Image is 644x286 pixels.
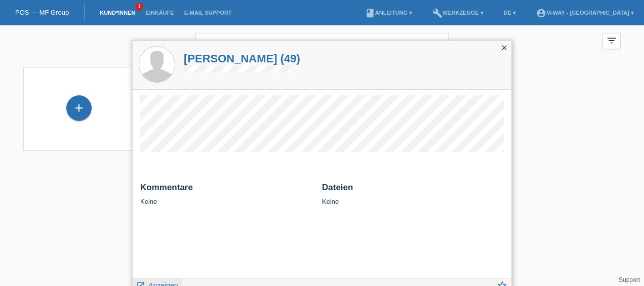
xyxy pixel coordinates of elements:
[184,52,300,65] a: [PERSON_NAME] (49)
[531,10,639,16] a: account_circlem-way - [GEOGRAPHIC_DATA] ▾
[360,10,417,16] a: bookAnleitung ▾
[619,276,640,283] a: Support
[140,10,179,16] a: Einkäufe
[179,10,237,16] a: E-Mail Support
[536,8,546,18] i: account_circle
[500,44,508,52] i: close
[499,10,521,16] a: DE ▾
[15,9,69,16] a: POS — MF Group
[432,8,442,18] i: build
[140,183,314,205] div: Keine
[427,10,489,16] a: buildWerkzeuge ▾
[322,183,504,198] h2: Dateien
[67,99,91,117] div: Kund*in hinzufügen
[195,33,449,57] input: Suche...
[431,39,444,51] i: close
[606,35,617,46] i: filter_list
[140,183,314,198] h2: Kommentare
[135,3,143,11] span: 1
[95,10,140,16] a: Kund*innen
[365,8,375,18] i: book
[322,183,504,205] div: Keine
